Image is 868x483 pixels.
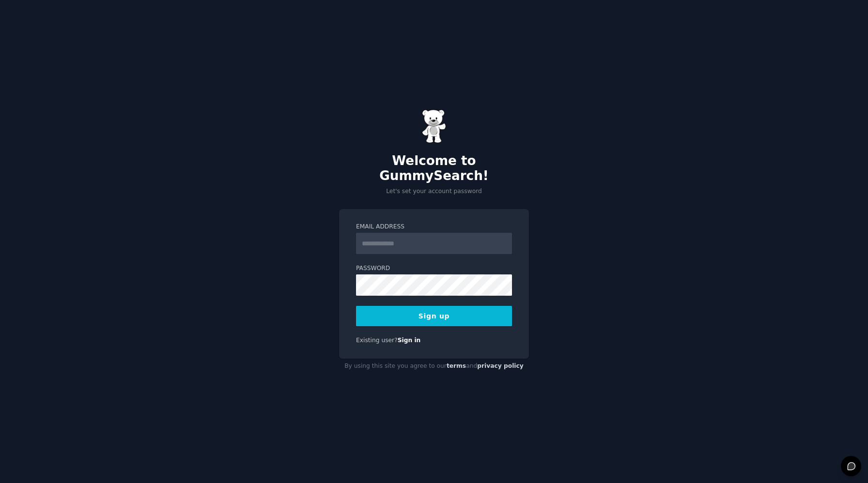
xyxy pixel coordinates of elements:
p: Let's set your account password [339,187,529,196]
label: Email Address [356,223,512,231]
button: Sign up [356,306,512,326]
h2: Welcome to GummySearch! [339,153,529,184]
img: Gummy Bear [422,109,446,143]
a: privacy policy [477,362,524,369]
div: By using this site you agree to our and [339,359,529,374]
span: Existing user? [356,337,398,344]
a: terms [447,362,466,369]
label: Password [356,264,512,273]
a: Sign in [398,337,421,344]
